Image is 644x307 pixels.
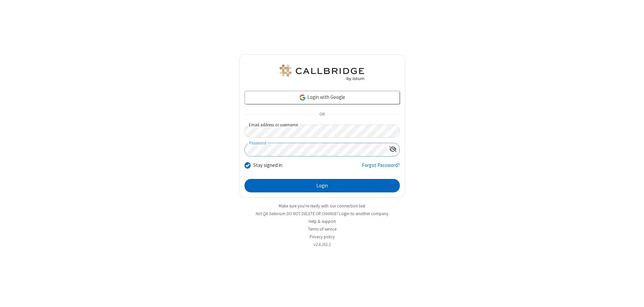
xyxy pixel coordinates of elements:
a: Terms of service [308,226,336,232]
label: Stay signed in [253,162,282,169]
button: Login to another company [339,210,388,217]
img: QA Selenium DO NOT DELETE OR CHANGE [278,65,366,81]
input: Email address or username [245,125,400,138]
a: Forgot Password? [362,162,400,174]
img: google-icon.png [299,94,306,101]
a: Make sure you're ready with our connection test [279,203,365,209]
li: v2.6.351.1 [239,241,405,248]
div: Show password [386,143,399,156]
button: Login [245,179,400,192]
a: Privacy policy [310,234,335,240]
a: Help & support [309,219,336,224]
a: Login with Google [245,91,400,104]
li: Not QA Selenium DO NOT DELETE OR CHANGE? [239,210,405,217]
input: Password [245,143,386,156]
span: OR [317,110,327,119]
